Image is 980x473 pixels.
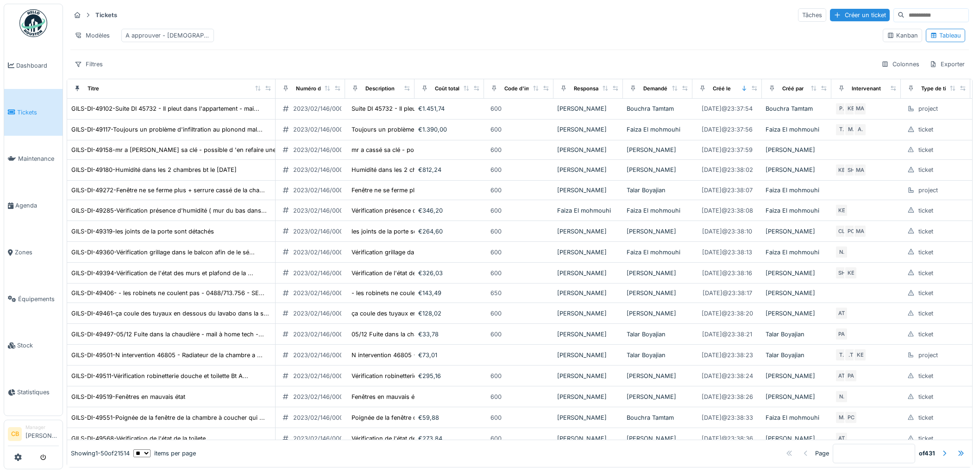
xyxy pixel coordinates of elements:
[627,330,689,339] div: Talar Boyajian
[490,309,502,318] div: 600
[627,372,689,380] div: [PERSON_NAME]
[925,57,969,71] div: Exporter
[918,227,933,236] div: ticket
[854,102,867,115] div: MA
[766,434,828,443] div: [PERSON_NAME]
[352,125,491,134] div: Toujours un problème d'infiltration au plonond ...
[844,123,857,136] div: M.
[490,372,502,380] div: 600
[918,351,938,359] div: project
[71,434,206,443] div: GILS-DI-49568-Vérification de l'état de la toilete
[17,388,59,397] span: Statistiques
[4,136,63,183] a: Maintenance
[71,309,269,318] div: GILS-DI-49461-ça coule des tuyaux en dessous du lavabo dans la s...
[918,434,933,443] div: ticket
[921,85,957,93] div: Type de ticket
[702,125,753,134] div: [DATE] @ 23:37:56
[71,449,130,458] div: Showing 1 - 50 of 21514
[918,248,933,257] div: ticket
[854,123,867,136] div: A.
[918,104,938,113] div: project
[293,104,351,113] div: 2023/02/146/00002
[293,269,351,277] div: 2023/02/146/00022
[418,434,480,443] div: €273,84
[557,289,619,297] div: [PERSON_NAME]
[71,186,265,195] div: GILS-DI-49272-Fenêtre ne se ferme plus + serrure cassé de la cha...
[627,186,689,195] div: Talar Boyajian
[918,289,933,297] div: ticket
[918,269,933,277] div: ticket
[293,145,351,154] div: 2023/02/146/00005
[702,372,753,380] div: [DATE] @ 23:38:24
[4,89,63,136] a: Tickets
[627,125,689,134] div: Faiza El mohmouhi
[766,330,828,339] div: Talar Boyajian
[766,392,828,401] div: [PERSON_NAME]
[830,9,890,21] div: Créer un ticket
[352,309,497,318] div: ça coule des tuyaux en dessous du lavabo dans l...
[418,165,480,174] div: €812,24
[71,248,255,257] div: GILS-DI-49360-Vérification grillage dans le balcon afin de le sé...
[815,449,829,458] div: Page
[766,165,828,174] div: [PERSON_NAME]
[418,413,480,422] div: €59,88
[766,186,828,195] div: Faiza El mohmouhi
[557,145,619,154] div: [PERSON_NAME]
[293,351,349,359] div: 2023/02/146/00031
[504,85,551,93] div: Code d'imputation
[918,372,933,380] div: ticket
[352,227,490,236] div: les joints de la porte sont détachés Demandeur...
[835,246,848,259] div: N.
[557,104,619,113] div: [PERSON_NAME]
[133,449,196,458] div: items per page
[835,225,848,238] div: CL
[4,229,63,276] a: Zones
[703,289,752,297] div: [DATE] @ 23:38:17
[702,351,753,359] div: [DATE] @ 23:38:23
[574,85,606,93] div: Responsable
[835,266,848,279] div: SH
[490,125,502,134] div: 600
[702,206,753,215] div: [DATE] @ 23:38:08
[296,85,340,93] div: Numéro de ticket
[766,227,828,236] div: [PERSON_NAME]
[766,145,828,154] div: [PERSON_NAME]
[702,309,753,318] div: [DATE] @ 23:38:20
[627,227,689,236] div: [PERSON_NAME]
[418,206,480,215] div: €346,20
[352,186,490,195] div: Fenêtre ne se ferme plus + serrure cassé de la ...
[702,104,753,113] div: [DATE] @ 23:37:54
[627,309,689,318] div: [PERSON_NAME]
[627,248,689,257] div: Faiza El mohmouhi
[352,372,478,380] div: Vérification robinetterie douche et toilette B...
[71,392,185,401] div: GILS-DI-49519-Fenêtres en mauvais état
[293,186,349,195] div: 2023/02/146/00013
[930,31,961,40] div: Tableau
[557,434,619,443] div: [PERSON_NAME]
[557,392,619,401] div: [PERSON_NAME]
[766,309,828,318] div: [PERSON_NAME]
[418,289,480,297] div: €143,49
[490,413,502,422] div: 600
[627,104,689,113] div: Bouchra Tamtam
[844,225,857,238] div: PC
[71,269,253,277] div: GILS-DI-49394-Vérification de l'état des murs et plafond de la ...
[293,289,351,297] div: 2023/02/146/00023
[25,424,59,431] div: Manager
[713,85,731,93] div: Créé le
[854,225,867,238] div: MA
[8,424,59,446] a: CB Manager[PERSON_NAME]
[918,165,933,174] div: ticket
[835,204,848,217] div: KE
[71,330,264,339] div: GILS-DI-49497-05/12 Fuite dans la chaudière - mail à home tech -...
[887,31,918,40] div: Kanban
[490,289,502,297] div: 650
[418,104,480,113] div: €1.451,74
[918,330,933,339] div: ticket
[844,411,857,424] div: PC
[92,11,121,19] strong: Tickets
[490,104,502,113] div: 600
[702,413,753,422] div: [DATE] @ 23:38:33
[17,108,59,117] span: Tickets
[490,206,502,215] div: 600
